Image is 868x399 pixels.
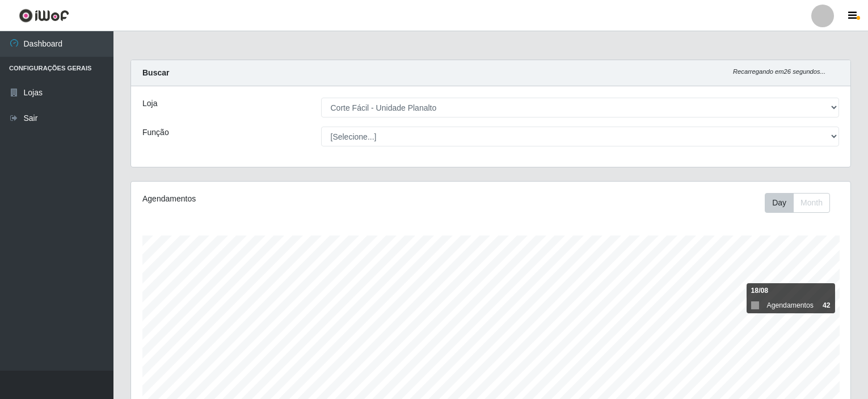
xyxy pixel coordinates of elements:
[765,193,830,213] div: First group
[733,68,825,75] i: Recarregando em 26 segundos...
[765,193,794,213] button: Day
[142,68,169,77] strong: Buscar
[142,193,423,205] div: Agendamentos
[142,98,157,110] label: Loja
[793,193,830,213] button: Month
[142,127,169,138] label: Função
[19,9,69,23] img: CoreUI Logo
[765,193,839,213] div: Toolbar with button groups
